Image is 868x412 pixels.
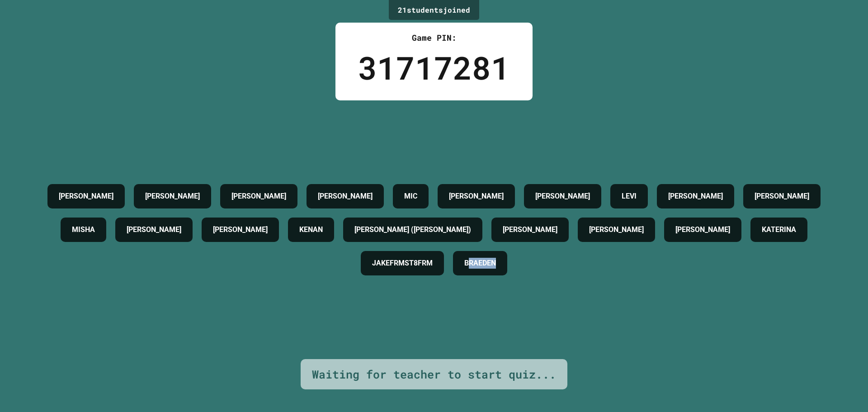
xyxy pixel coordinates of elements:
[668,191,723,202] h4: [PERSON_NAME]
[449,191,504,202] h4: [PERSON_NAME]
[755,191,809,202] h4: [PERSON_NAME]
[372,258,433,269] h4: JAKEFRMST8FRM
[299,224,323,235] h4: KENAN
[464,258,496,269] h4: BRAEDEN
[503,224,557,235] h4: [PERSON_NAME]
[675,224,730,235] h4: [PERSON_NAME]
[358,32,510,44] div: Game PIN:
[762,224,796,235] h4: KATERINA
[59,191,113,202] h4: [PERSON_NAME]
[589,224,644,235] h4: [PERSON_NAME]
[127,224,181,235] h4: [PERSON_NAME]
[535,191,590,202] h4: [PERSON_NAME]
[213,224,268,235] h4: [PERSON_NAME]
[145,191,200,202] h4: [PERSON_NAME]
[72,224,95,235] h4: MISHA
[312,366,556,383] div: Waiting for teacher to start quiz...
[354,224,471,235] h4: [PERSON_NAME] ([PERSON_NAME])
[231,191,286,202] h4: [PERSON_NAME]
[318,191,373,202] h4: [PERSON_NAME]
[622,191,637,202] h4: LEVI
[358,44,510,91] div: 31717281
[404,191,417,202] h4: MIC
